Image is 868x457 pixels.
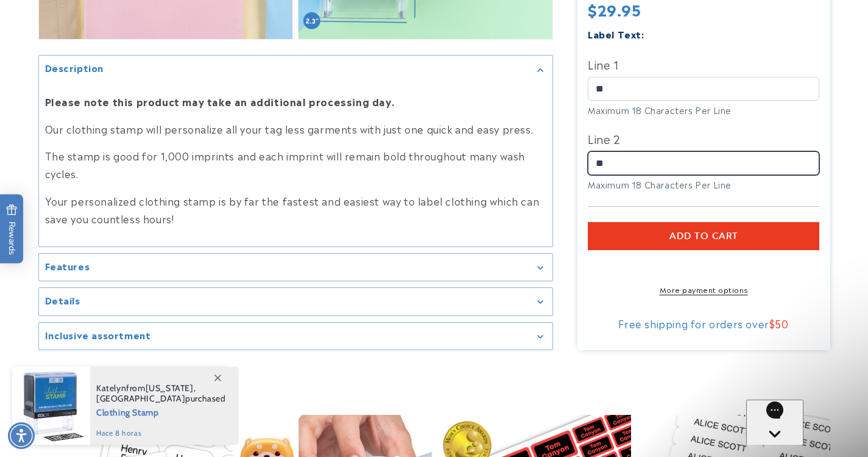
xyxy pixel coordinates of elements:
h2: Description [45,62,104,74]
span: from , purchased [96,383,226,404]
span: hace 8 horas [96,428,226,439]
strong: Please note this product may take an additional processing day. [45,94,395,109]
p: The stamp is good for 1,000 imprints and each imprint will remain bold throughout many wash cycles. [45,147,546,182]
iframe: Gorgias live chat messenger [746,400,856,445]
label: Label Text: [588,27,644,41]
h2: Details [45,294,80,306]
span: Add to cart [669,231,738,242]
h2: You may also like [38,378,830,397]
span: Rewards [6,204,18,254]
iframe: Gorgias live chat conversation starters [701,300,856,402]
summary: Description [39,56,552,83]
div: Accessibility Menu [8,422,35,449]
summary: Inclusive assortment [39,323,552,350]
h2: Inclusive assortment [45,329,151,341]
h2: Features [45,260,90,272]
a: More payment options [588,284,819,295]
span: [GEOGRAPHIC_DATA] [96,393,185,404]
summary: Details [39,288,552,315]
span: Clothing Stamp [96,404,226,419]
summary: Features [39,254,552,281]
label: Line 2 [588,129,819,148]
p: Our clothing stamp will personalize all your tag less garments with just one quick and easy press. [45,120,546,138]
label: Line 1 [588,54,819,74]
div: Free shipping for orders over [588,318,819,330]
span: Katelyn [96,383,126,394]
div: Maximum 18 Characters Per Line [588,179,819,192]
div: Maximum 18 Characters Per Line [588,104,819,117]
button: Add to cart [588,223,819,251]
span: [US_STATE] [146,383,194,394]
p: Your personalized clothing stamp is by far the fastest and easiest way to label clothing which ca... [45,192,546,228]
